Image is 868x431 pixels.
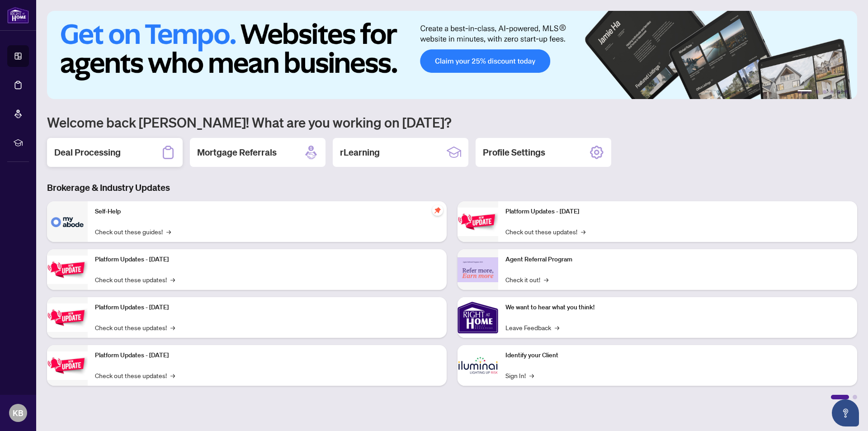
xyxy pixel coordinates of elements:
[505,303,850,313] p: We want to hear what you think!
[505,255,850,265] p: Agent Referral Program
[47,303,88,332] img: Platform Updates - July 21, 2025
[458,345,498,386] img: Identify your Client
[95,322,175,332] a: Check out these updates!→
[458,257,498,282] img: Agent Referral Program
[95,207,439,217] p: Self-Help
[555,322,559,332] span: →
[544,275,548,284] span: →
[13,407,24,419] span: KB
[505,207,850,217] p: Platform Updates - [DATE]
[170,322,175,332] span: →
[816,90,819,94] button: 2
[47,201,88,242] img: Self-Help
[505,322,559,332] a: Leave Feedback→
[797,90,812,94] button: 1
[458,297,498,338] img: We want to hear what you think!
[844,90,848,94] button: 6
[47,351,88,380] img: Platform Updates - July 8, 2025
[7,7,29,24] img: logo
[166,227,171,237] span: →
[95,275,175,284] a: Check out these updates!→
[95,350,439,360] p: Platform Updates - [DATE]
[95,303,439,313] p: Platform Updates - [DATE]
[505,370,534,380] a: Sign In!→
[95,370,175,380] a: Check out these updates!→
[505,275,548,284] a: Check it out!→
[47,11,857,99] img: Slide 0
[95,255,439,265] p: Platform Updates - [DATE]
[95,227,171,237] a: Check out these guides!→
[832,399,859,426] button: Open asap
[483,146,545,159] h2: Profile Settings
[47,114,857,131] h1: Welcome back [PERSON_NAME]! What are you working on [DATE]?
[54,146,121,159] h2: Deal Processing
[170,275,175,284] span: →
[458,208,498,236] img: Platform Updates - June 23, 2025
[581,227,585,237] span: →
[823,90,826,94] button: 3
[432,205,443,216] span: pushpin
[197,146,277,159] h2: Mortgage Referrals
[47,256,88,284] img: Platform Updates - September 16, 2025
[47,181,857,194] h3: Brokerage & Industry Updates
[170,370,175,380] span: →
[505,227,585,237] a: Check out these updates!→
[340,146,380,159] h2: rLearning
[505,350,850,360] p: Identify your Client
[837,90,841,94] button: 5
[830,90,834,94] button: 4
[529,370,534,380] span: →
